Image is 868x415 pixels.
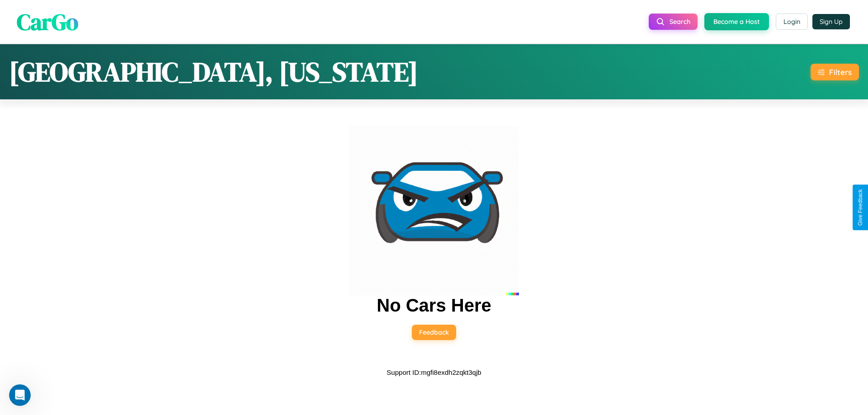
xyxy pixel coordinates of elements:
p: Support ID: mgfi8exdh2zqkt3qjb [387,366,481,378]
div: Give Feedback [857,189,863,226]
iframe: Intercom live chat [9,384,31,406]
button: Sign Up [812,14,850,29]
button: Login [776,14,808,30]
h2: No Cars Here [377,295,491,316]
span: Search [670,18,690,26]
div: Filters [829,67,852,77]
span: CarGo [17,6,78,37]
img: car [349,126,519,295]
button: Feedback [412,325,456,340]
button: Search [649,14,698,30]
h1: [GEOGRAPHIC_DATA], [US_STATE] [9,53,418,90]
button: Become a Host [704,13,769,30]
button: Filters [811,64,859,80]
